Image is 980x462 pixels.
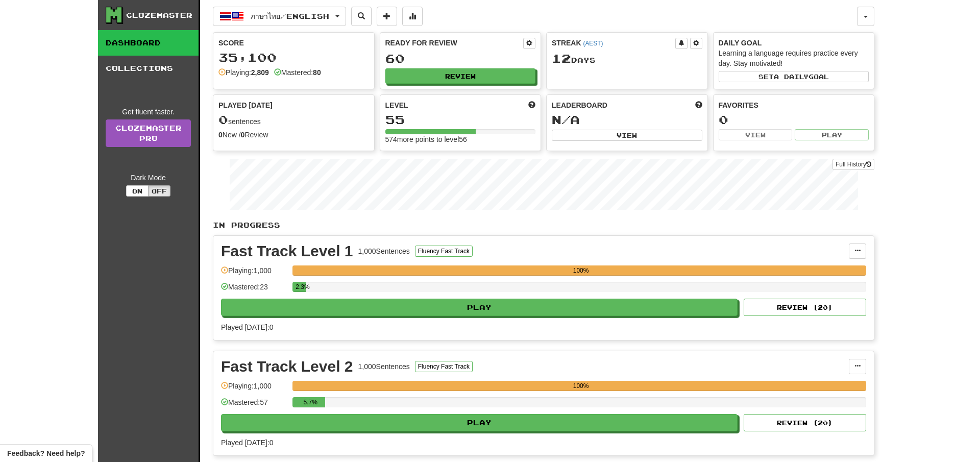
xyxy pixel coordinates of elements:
div: Daily Goal [719,38,869,48]
span: Open feedback widget [7,448,85,458]
span: 0 [218,112,228,127]
button: Seta dailygoal [719,71,869,82]
button: Search sentences [351,7,372,26]
div: Get fluent faster. [106,107,191,117]
div: Mastered: 23 [221,282,287,299]
div: Learning a language requires practice every day. Stay motivated! [719,48,869,68]
button: Fluency Fast Track [415,246,473,257]
div: Mastered: [274,67,321,78]
div: Favorites [719,100,869,110]
button: View [552,130,702,141]
strong: 0 [218,131,223,139]
div: Playing: 1,000 [221,265,287,282]
button: Review (20) [744,414,866,431]
strong: 2,809 [251,68,269,77]
button: Play [221,299,738,316]
div: 35,100 [218,51,369,64]
span: Leaderboard [552,100,607,110]
span: Played [DATE]: 0 [221,323,273,331]
div: Fast Track Level 1 [221,244,353,259]
button: Fluency Fast Track [415,361,473,372]
span: Score more points to level up [528,100,535,110]
button: Play [221,414,738,431]
div: Ready for Review [385,38,524,48]
span: Level [385,100,408,110]
div: Day s [552,52,702,65]
span: a daily [774,73,808,80]
div: Clozemaster [126,10,192,20]
div: New / Review [218,130,369,140]
button: Play [795,129,869,140]
div: Streak [552,38,675,48]
div: 0 [719,113,869,126]
div: 1,000 Sentences [358,246,410,256]
div: Fast Track Level 2 [221,359,353,374]
button: ภาษาไทย/English [213,7,346,26]
div: Dark Mode [106,173,191,183]
button: Off [148,185,170,197]
span: N/A [552,112,580,127]
a: Dashboard [98,30,199,56]
strong: 0 [241,131,245,139]
div: 100% [296,265,866,276]
div: 1,000 Sentences [358,361,410,372]
div: Mastered: 57 [221,397,287,414]
button: Full History [832,159,874,170]
button: Review (20) [744,299,866,316]
span: This week in points, UTC [695,100,702,110]
div: Playing: 1,000 [221,381,287,398]
p: In Progress [213,220,874,230]
div: Playing: [218,67,269,78]
div: 55 [385,113,536,126]
button: More stats [402,7,423,26]
strong: 80 [313,68,321,77]
button: View [719,129,793,140]
span: ภาษาไทย / English [251,12,329,20]
div: Score [218,38,369,48]
a: Collections [98,56,199,81]
div: 574 more points to level 56 [385,134,536,144]
span: Played [DATE] [218,100,273,110]
span: Played [DATE]: 0 [221,439,273,447]
button: Add sentence to collection [377,7,397,26]
div: 5.7% [296,397,325,407]
div: 100% [296,381,866,391]
div: sentences [218,113,369,127]
div: 60 [385,52,536,65]
div: 2.3% [296,282,306,292]
span: 12 [552,51,571,65]
a: ClozemasterPro [106,119,191,147]
button: Review [385,68,536,84]
a: (AEST) [583,40,603,47]
button: On [126,185,149,197]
